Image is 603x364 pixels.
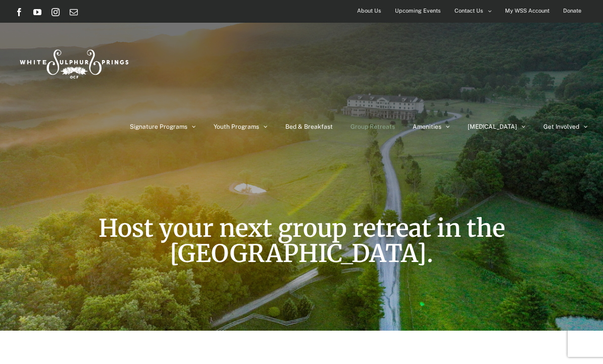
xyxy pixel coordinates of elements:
[350,124,395,130] span: Group Retreats
[455,4,483,18] span: Contact Us
[468,101,526,152] a: [MEDICAL_DATA]
[70,8,78,16] a: Email
[33,8,41,16] a: YouTube
[15,8,23,16] a: Facebook
[98,213,505,269] span: Host your next group retreat in the [GEOGRAPHIC_DATA].
[468,124,517,130] span: [MEDICAL_DATA]
[130,124,187,130] span: Signature Programs
[413,101,450,152] a: Amenities
[563,4,581,18] span: Donate
[543,124,579,130] span: Get Involved
[395,4,441,18] span: Upcoming Events
[350,101,395,152] a: Group Retreats
[285,124,333,130] span: Bed & Breakfast
[214,124,259,130] span: Youth Programs
[543,101,588,152] a: Get Involved
[52,8,60,16] a: Instagram
[505,4,549,18] span: My WSS Account
[357,4,381,18] span: About Us
[214,101,268,152] a: Youth Programs
[413,124,441,130] span: Amenities
[130,101,588,152] nav: Main Menu
[15,38,131,86] img: White Sulphur Springs Logo
[285,101,333,152] a: Bed & Breakfast
[130,101,196,152] a: Signature Programs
